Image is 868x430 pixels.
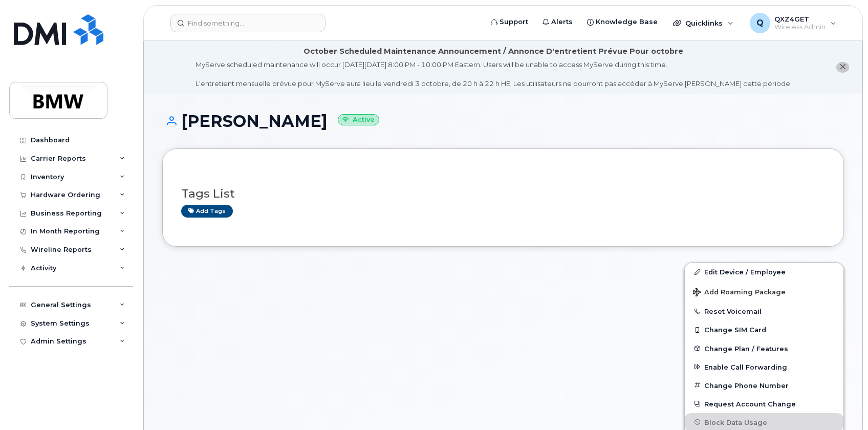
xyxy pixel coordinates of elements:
[704,363,787,371] span: Enable Call Forwarding
[162,112,844,130] h1: [PERSON_NAME]
[685,376,843,395] button: Change Phone Number
[196,60,792,89] div: MyServe scheduled maintenance will occur [DATE][DATE] 8:00 PM - 10:00 PM Eastern. Users will be u...
[181,187,825,200] h3: Tags List
[685,339,843,358] button: Change Plan / Features
[685,302,843,320] button: Reset Voicemail
[693,288,786,298] span: Add Roaming Package
[303,46,683,57] div: October Scheduled Maintenance Announcement / Annonce D'entretient Prévue Pour octobre
[704,345,788,352] span: Change Plan / Features
[685,263,843,281] a: Edit Device / Employee
[685,395,843,413] button: Request Account Change
[685,320,843,339] button: Change SIM Card
[836,62,849,73] button: close notification
[338,114,379,126] small: Active
[685,281,843,302] button: Add Roaming Package
[685,358,843,376] button: Enable Call Forwarding
[181,205,233,218] a: Add tags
